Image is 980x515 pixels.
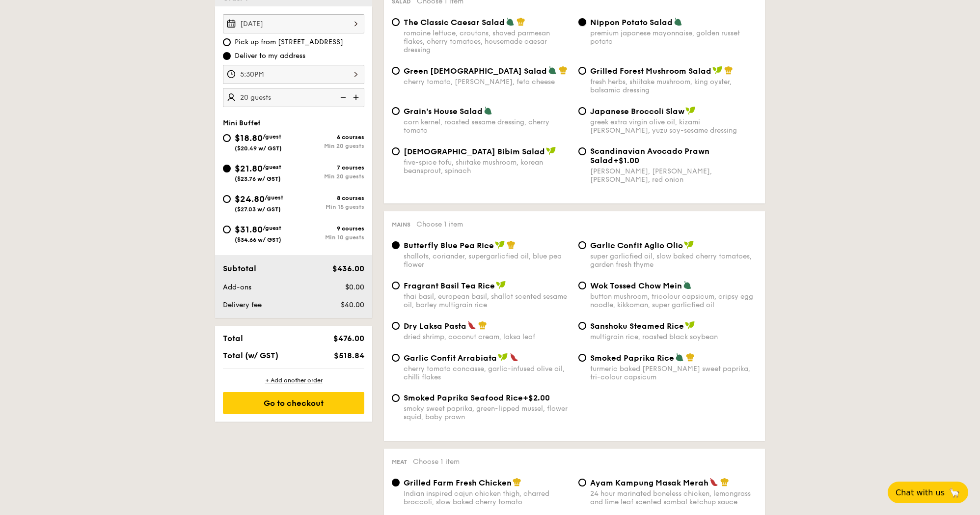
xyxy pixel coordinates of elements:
img: icon-vegetarian.fe4039eb.svg [675,353,684,362]
span: Mini Buffet [223,119,261,127]
img: icon-vegan.f8ff3823.svg [498,353,508,362]
input: Dry Laksa Pastadried shrimp, coconut cream, laksa leaf [392,322,400,330]
img: icon-chef-hat.a58ddaea.svg [559,66,568,75]
span: ($23.76 w/ GST) [235,175,281,182]
input: Sanshoku Steamed Ricemultigrain rice, roasted black soybean [578,322,586,330]
input: Butterfly Blue Pea Riceshallots, coriander, supergarlicfied oil, blue pea flower [392,241,400,249]
div: button mushroom, tricolour capsicum, cripsy egg noodle, kikkoman, super garlicfied oil [590,292,757,309]
img: icon-vegan.f8ff3823.svg [495,240,505,249]
img: icon-chef-hat.a58ddaea.svg [724,66,733,75]
span: Smoked Paprika Rice [590,353,674,363]
img: icon-vegan.f8ff3823.svg [546,146,556,155]
div: Min 15 guests [294,203,364,210]
span: $476.00 [333,334,364,343]
img: icon-vegan.f8ff3823.svg [684,240,694,249]
span: $24.80 [235,194,265,204]
img: icon-vegetarian.fe4039eb.svg [683,281,692,289]
img: icon-chef-hat.a58ddaea.svg [720,478,729,486]
span: ($34.66 w/ GST) [235,236,281,243]
span: Butterfly Blue Pea Rice [404,241,494,250]
span: ($27.03 w/ GST) [235,206,281,213]
span: $18.80 [235,133,263,143]
div: thai basil, european basil, shallot scented sesame oil, barley multigrain rice [404,292,571,309]
input: Scandinavian Avocado Prawn Salad+$1.00[PERSON_NAME], [PERSON_NAME], [PERSON_NAME], red onion [578,147,586,155]
div: cherry tomato concasse, garlic-infused olive oil, chilli flakes [404,365,571,381]
span: +$2.00 [523,393,550,402]
div: Min 20 guests [294,143,364,149]
span: Dry Laksa Pasta [404,321,466,331]
div: Indian inspired cajun chicken thigh, charred broccoli, slow baked cherry tomato [404,489,571,506]
span: Nippon Potato Salad [590,18,673,27]
img: icon-add.58712e84.svg [350,88,364,107]
span: [DEMOGRAPHIC_DATA] Bibim Salad [404,147,545,156]
img: icon-spicy.37a8142b.svg [709,478,718,486]
span: Deliver to my address [235,51,305,61]
div: 6 courses [294,134,364,141]
span: Choose 1 item [416,220,463,229]
img: icon-spicy.37a8142b.svg [510,353,518,362]
input: Garlic Confit Aglio Oliosuper garlicfied oil, slow baked cherry tomatoes, garden fresh thyme [578,241,586,249]
div: Min 10 guests [294,234,364,241]
input: Event time [223,65,364,84]
div: greek extra virgin olive oil, kizami [PERSON_NAME], yuzu soy-sesame dressing [590,118,757,135]
span: Scandinavian Avocado Prawn Salad [590,146,709,165]
span: Wok Tossed Chow Mein [590,281,682,290]
span: Chat with us [896,488,945,497]
input: Garlic Confit Arrabiatacherry tomato concasse, garlic-infused olive oil, chilli flakes [392,354,400,362]
input: Number of guests [223,88,364,107]
img: icon-vegan.f8ff3823.svg [496,281,506,289]
span: /guest [265,194,283,201]
img: icon-chef-hat.a58ddaea.svg [478,321,487,330]
img: icon-chef-hat.a58ddaea.svg [507,240,516,249]
span: Delivery fee [223,301,262,309]
span: Add-ons [223,283,251,291]
span: $0.00 [345,283,364,291]
input: $31.80/guest($34.66 w/ GST)9 coursesMin 10 guests [223,226,231,233]
img: icon-vegan.f8ff3823.svg [712,66,722,75]
div: romaine lettuce, croutons, shaved parmesan flakes, cherry tomatoes, housemade caesar dressing [404,29,571,54]
div: dried shrimp, coconut cream, laksa leaf [404,333,571,341]
input: [DEMOGRAPHIC_DATA] Bibim Saladfive-spice tofu, shiitake mushroom, korean beansprout, spinach [392,147,400,155]
input: $21.80/guest($23.76 w/ GST)7 coursesMin 20 guests [223,165,231,172]
img: icon-chef-hat.a58ddaea.svg [513,478,521,486]
div: corn kernel, roasted sesame dressing, cherry tomato [404,118,571,135]
span: Ayam Kampung Masak Merah [590,478,708,487]
span: /guest [263,164,281,171]
div: + Add another order [223,376,364,384]
span: 🦙 [949,487,960,498]
div: fresh herbs, shiitake mushroom, king oyster, balsamic dressing [590,78,757,94]
input: Japanese Broccoli Slawgreek extra virgin olive oil, kizami [PERSON_NAME], yuzu soy-sesame dressing [578,107,586,115]
span: /guest [263,225,281,231]
span: $518.84 [334,351,364,360]
img: icon-vegetarian.fe4039eb.svg [548,66,557,75]
div: premium japanese mayonnaise, golden russet potato [590,29,757,46]
input: Green [DEMOGRAPHIC_DATA] Saladcherry tomato, [PERSON_NAME], feta cheese [392,67,400,75]
img: icon-reduce.1d2dbef1.svg [335,88,350,107]
div: turmeric baked [PERSON_NAME] sweet paprika, tri-colour capsicum [590,365,757,381]
img: icon-vegan.f8ff3823.svg [685,321,695,330]
span: Subtotal [223,264,256,273]
input: Pick up from [STREET_ADDRESS] [223,38,231,46]
span: Japanese Broccoli Slaw [590,107,684,116]
input: The Classic Caesar Saladromaine lettuce, croutons, shaved parmesan flakes, cherry tomatoes, house... [392,18,400,26]
div: shallots, coriander, supergarlicfied oil, blue pea flower [404,252,571,269]
div: super garlicfied oil, slow baked cherry tomatoes, garden fresh thyme [590,252,757,269]
div: 24 hour marinated boneless chicken, lemongrass and lime leaf scented sambal ketchup sauce [590,489,757,506]
input: Fragrant Basil Tea Ricethai basil, european basil, shallot scented sesame oil, barley multigrain ... [392,282,400,289]
input: Grilled Forest Mushroom Saladfresh herbs, shiitake mushroom, king oyster, balsamic dressing [578,67,586,75]
span: Pick up from [STREET_ADDRESS] [235,37,343,47]
div: Go to checkout [223,392,364,414]
img: icon-vegan.f8ff3823.svg [685,106,695,115]
span: Total [223,334,243,343]
input: Ayam Kampung Masak Merah24 hour marinated boneless chicken, lemongrass and lime leaf scented samb... [578,479,586,486]
span: Sanshoku Steamed Rice [590,321,684,331]
div: Min 20 guests [294,173,364,180]
div: cherry tomato, [PERSON_NAME], feta cheese [404,78,571,86]
img: icon-vegetarian.fe4039eb.svg [506,17,515,26]
span: Smoked Paprika Seafood Rice [404,393,523,402]
span: Choose 1 item [413,458,460,466]
div: 9 courses [294,225,364,232]
span: Garlic Confit Arrabiata [404,353,497,363]
span: ($20.49 w/ GST) [235,145,282,152]
img: icon-chef-hat.a58ddaea.svg [517,17,525,26]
